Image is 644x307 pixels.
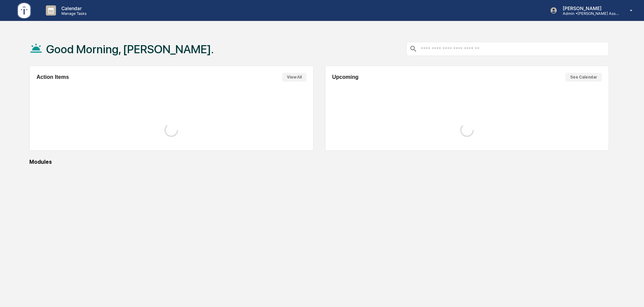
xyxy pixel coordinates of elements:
[557,5,620,11] p: [PERSON_NAME]
[46,42,214,56] h1: Good Morning, [PERSON_NAME].
[36,74,69,80] h2: Action Items
[56,5,90,11] p: Calendar
[332,74,358,80] h2: Upcoming
[557,11,620,16] p: Admin • [PERSON_NAME] Asset Management LLC
[56,11,90,16] p: Manage Tasks
[565,73,602,82] button: See Calendar
[282,73,306,82] button: View All
[16,1,32,20] img: logo
[29,159,609,165] div: Modules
